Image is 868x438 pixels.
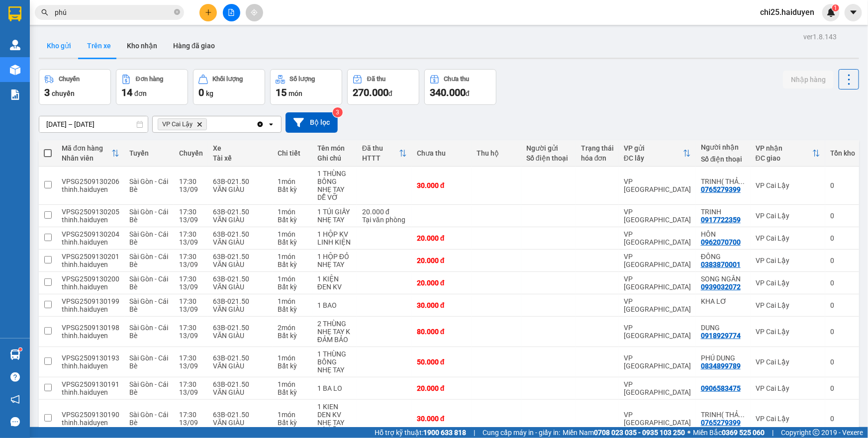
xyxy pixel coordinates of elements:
[701,275,746,283] div: SONG NGÂN
[756,415,820,423] div: VP Cai Lậy
[278,275,307,283] div: 1 món
[624,177,691,193] div: VP [GEOGRAPHIC_DATA]
[317,216,352,224] div: NHẸ TAY
[756,358,820,366] div: VP Cai Lậy
[278,283,307,291] div: Bất kỳ
[39,116,148,132] input: Select a date range.
[55,7,172,18] input: Tìm tên, số ĐT hoặc mã đơn
[417,149,467,157] div: Chưa thu
[278,305,307,313] div: Bất kỳ
[179,208,203,216] div: 17:30
[830,415,855,423] div: 0
[179,177,203,185] div: 17:30
[317,261,352,268] div: NHẸ TAY
[62,208,119,216] div: VPSG2509130205
[213,154,268,162] div: Tài xế
[756,328,820,336] div: VP Cai Lậy
[813,429,820,436] span: copyright
[701,143,746,151] div: Người nhận
[362,144,399,152] div: Đã thu
[624,144,683,152] div: VP gửi
[213,380,268,388] div: 63B-021.50
[278,362,307,370] div: Bất kỳ
[213,411,268,419] div: 63B-021.50
[79,34,119,58] button: Trên xe
[213,261,268,268] div: VĂN GIÀU
[129,380,168,396] span: Sài Gòn - Cái Bè
[62,411,119,419] div: VPSG2509130190
[62,238,119,246] div: thinh.haiduyen
[119,34,165,58] button: Kho nhận
[317,185,352,201] div: NHẸ TAY DỄ VỠ
[10,40,20,50] img: warehouse-icon
[129,275,168,291] span: Sài Gòn - Cái Bè
[624,380,691,396] div: VP [GEOGRAPHIC_DATA]
[526,154,571,162] div: Số điện thoại
[213,185,268,193] div: VĂN GIÀU
[256,120,264,128] svg: Clear all
[129,324,168,340] span: Sài Gòn - Cái Bè
[701,185,741,193] div: 0765279399
[701,230,746,238] div: HÔN
[62,253,119,261] div: VPSG2509130201
[624,154,683,162] div: ĐC lấy
[752,6,822,18] span: chi25.haiduyen
[830,358,855,366] div: 0
[209,119,210,129] input: Selected VP Cai Lậy.
[129,253,168,268] span: Sài Gòn - Cái Bè
[417,279,467,287] div: 20.000 đ
[624,354,691,370] div: VP [GEOGRAPHIC_DATA]
[278,208,307,216] div: 1 món
[278,177,307,185] div: 1 món
[39,69,111,105] button: Chuyến3chuyến
[827,8,836,17] img: icon-new-feature
[213,275,268,283] div: 63B-021.50
[834,4,837,11] span: 1
[129,354,168,370] span: Sài Gòn - Cái Bè
[417,257,467,264] div: 20.000 đ
[581,154,614,162] div: hóa đơn
[830,301,855,309] div: 0
[526,144,571,152] div: Người gửi
[223,4,240,21] button: file-add
[701,419,741,427] div: 0765279399
[196,121,202,127] svg: Delete
[10,89,20,100] img: solution-icon
[290,76,315,83] div: Số lượng
[62,275,119,283] div: VPSG2509130200
[430,87,466,98] span: 340.000
[581,144,614,152] div: Trạng thái
[830,212,855,220] div: 0
[62,177,119,185] div: VPSG2509130206
[213,388,268,396] div: VĂN GIÀU
[624,297,691,313] div: VP [GEOGRAPHIC_DATA]
[179,238,203,246] div: 13/09
[444,76,470,83] div: Chưa thu
[289,89,302,97] span: món
[62,297,119,305] div: VPSG2509130199
[317,350,352,366] div: 1 THÙNG BÔNG
[317,238,352,246] div: LINH KIỆN
[278,354,307,362] div: 1 món
[62,216,119,224] div: thinh.haiduyen
[803,31,837,42] div: ver 1.8.143
[129,297,168,313] span: Sài Gòn - Cái Bè
[179,380,203,388] div: 17:30
[701,216,741,224] div: 0917722359
[213,216,268,224] div: VĂN GIÀU
[417,328,467,336] div: 80.000 đ
[116,69,188,105] button: Đơn hàng14đơn
[213,305,268,313] div: VĂN GIÀU
[756,257,820,264] div: VP Cai Lậy
[624,253,691,268] div: VP [GEOGRAPHIC_DATA]
[417,301,467,309] div: 30.000 đ
[756,301,820,309] div: VP Cai Lậy
[701,253,746,261] div: ĐÔNG
[347,69,419,105] button: Đã thu270.000đ
[267,120,275,128] svg: open
[845,4,862,21] button: caret-down
[619,140,696,167] th: Toggle SortBy
[830,149,855,157] div: Tồn kho
[278,238,307,246] div: Bất kỳ
[179,261,203,268] div: 13/09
